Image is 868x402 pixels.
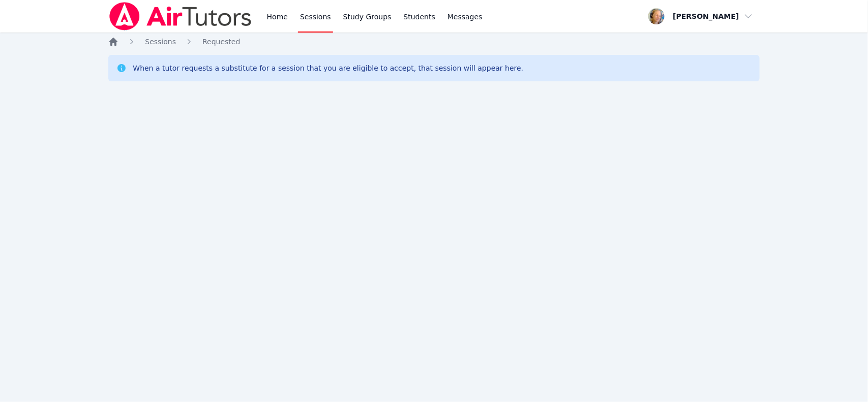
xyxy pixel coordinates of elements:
[108,37,759,47] nav: Breadcrumb
[202,38,240,46] span: Requested
[108,2,252,30] img: Air Tutors
[145,38,176,46] span: Sessions
[202,37,240,47] a: Requested
[447,12,483,22] span: Messages
[133,63,523,73] div: When a tutor requests a substitute for a session that you are eligible to accept, that session wi...
[145,37,176,47] a: Sessions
